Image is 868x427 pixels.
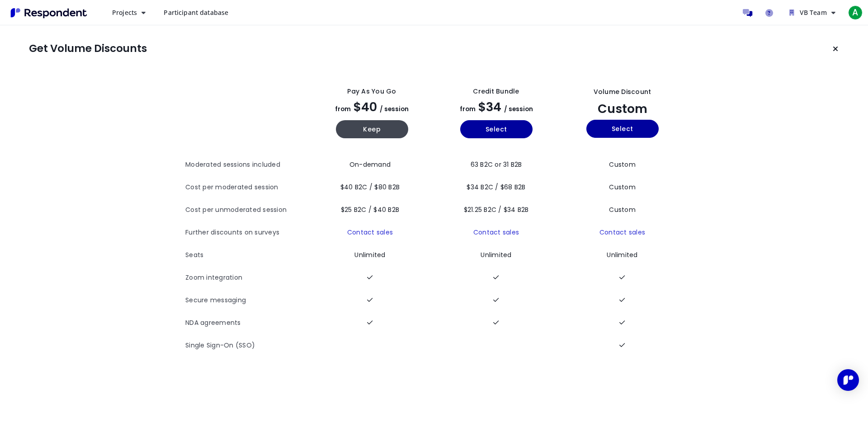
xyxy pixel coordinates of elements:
a: Help and support [760,4,778,22]
span: Unlimited [354,250,385,259]
span: Custom [609,205,636,214]
th: Single Sign-On (SSO) [185,334,310,357]
button: Select yearly basic plan [460,120,533,138]
img: Respondent [7,5,90,20]
span: from [460,105,476,113]
div: Open Intercom Messenger [837,369,859,391]
span: Unlimited [607,250,637,259]
a: Contact sales [347,228,393,237]
th: Further discounts on surveys [185,221,310,244]
span: $34 B2C / $68 B2B [467,183,525,192]
th: Cost per unmoderated session [185,199,310,221]
span: Participant database [164,8,228,17]
div: Volume Discount [594,87,651,97]
button: Projects [105,5,153,21]
span: $34 [478,99,501,115]
a: Participant database [156,5,236,21]
a: Contact sales [473,228,519,237]
button: Keep current plan [826,40,844,58]
th: Cost per moderated session [185,176,310,199]
th: NDA agreements [185,312,310,334]
span: $21.25 B2C / $34 B2B [464,205,529,214]
span: / session [504,105,533,113]
span: Custom [609,183,636,192]
span: $40 B2C / $80 B2B [340,183,400,192]
th: Seats [185,244,310,267]
span: $25 B2C / $40 B2B [341,205,399,214]
span: Projects [112,8,137,17]
span: Unlimited [481,250,511,259]
span: $40 [354,99,377,115]
span: A [848,5,863,20]
span: / session [380,105,409,113]
div: Pay as you go [347,87,396,96]
span: from [335,105,351,113]
a: Message participants [739,4,757,22]
h1: Get Volume Discounts [29,42,147,55]
a: Contact sales [599,228,645,237]
span: On-demand [349,160,391,169]
div: Credit Bundle [473,87,519,96]
span: Custom [609,160,636,169]
button: Keep current yearly payg plan [336,120,408,138]
th: Moderated sessions included [185,154,310,176]
button: A [846,5,864,21]
th: Secure messaging [185,289,310,312]
span: Custom [598,100,647,117]
th: Zoom integration [185,267,310,289]
button: VB Team [782,5,843,21]
span: 63 B2C or 31 B2B [471,160,522,169]
button: Select yearly custom_static plan [586,120,659,138]
span: VB Team [800,8,827,17]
